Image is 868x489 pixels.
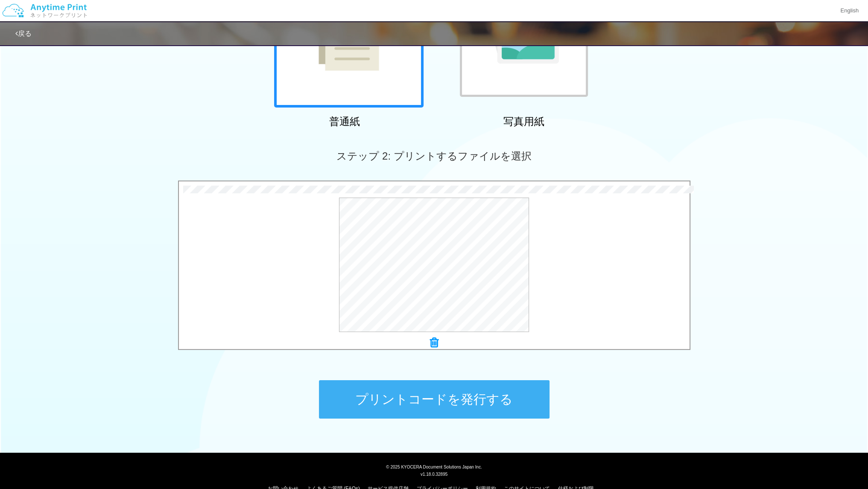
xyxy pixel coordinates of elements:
[449,116,599,127] h2: 写真用紙
[319,380,549,419] button: プリントコードを発行する
[421,472,447,477] span: v1.18.0.32895
[270,116,419,127] h2: 普通紙
[336,150,531,162] span: ステップ 2: プリントするファイルを選択
[15,30,32,37] a: 戻る
[386,464,482,469] span: © 2025 KYOCERA Document Solutions Japan Inc.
